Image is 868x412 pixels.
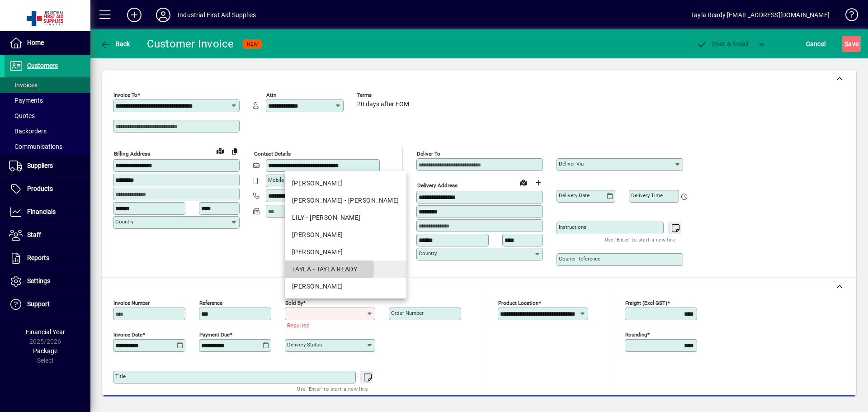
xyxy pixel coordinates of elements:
[27,185,53,192] span: Products
[27,162,53,169] span: Suppliers
[696,40,749,47] span: ost & Email
[9,81,38,89] span: Invoices
[844,37,859,51] span: ave
[285,243,406,260] mat-option: ROSS - ROSS SEXTONE
[559,256,600,262] mat-label: Courier Reference
[100,40,130,47] span: Back
[625,331,647,338] mat-label: Rounding
[268,177,284,183] mat-label: Mobile
[417,151,440,157] mat-label: Deliver To
[285,300,303,306] mat-label: Sold by
[292,247,399,257] div: [PERSON_NAME]
[292,213,399,223] div: LILY - [PERSON_NAME]
[559,224,586,230] mat-label: Instructions
[5,139,90,154] a: Communications
[605,234,676,245] mat-hint: Use 'Enter' to start a new line
[806,37,826,51] span: Cancel
[285,192,406,209] mat-option: FIONA - FIONA MCEWEN
[199,300,222,306] mat-label: Reference
[5,178,90,200] a: Products
[115,373,126,379] mat-label: Title
[27,277,50,284] span: Settings
[227,144,242,158] button: Copy to Delivery address
[27,231,41,238] span: Staff
[115,218,133,225] mat-label: Country
[285,209,406,226] mat-option: LILY - LILY SEXTONE
[33,347,57,355] span: Package
[98,36,132,52] button: Back
[498,300,538,306] mat-label: Product location
[559,161,584,167] mat-label: Deliver via
[5,270,90,293] a: Settings
[357,92,411,98] span: Terms
[9,112,35,119] span: Quotes
[559,192,590,199] mat-label: Delivery date
[692,36,753,52] button: Post & Email
[292,196,399,205] div: [PERSON_NAME] - [PERSON_NAME]
[631,192,663,199] mat-label: Delivery time
[5,247,90,270] a: Reports
[27,62,58,69] span: Customers
[178,8,256,22] div: Industrial First Aid Supplies
[285,260,406,278] mat-option: TAYLA - TAYLA READY
[149,7,178,23] button: Profile
[292,265,399,274] div: TAYLA - TAYLA READY
[285,175,406,192] mat-option: BECKY - BECKY TUNG
[5,77,90,93] a: Invoices
[147,37,234,51] div: Customer Invoice
[804,36,828,52] button: Cancel
[842,36,861,52] button: Save
[213,143,227,158] a: View on map
[113,300,150,306] mat-label: Invoice number
[27,300,50,308] span: Support
[5,123,90,139] a: Backorders
[5,93,90,108] a: Payments
[5,201,90,223] a: Financials
[516,175,531,189] a: View on map
[199,331,230,338] mat-label: Payment due
[391,310,424,316] mat-label: Order number
[5,293,90,316] a: Support
[292,230,399,240] div: [PERSON_NAME]
[5,224,90,246] a: Staff
[419,250,437,256] mat-label: Country
[27,208,56,215] span: Financials
[113,331,142,338] mat-label: Invoice date
[5,32,90,54] a: Home
[625,300,667,306] mat-label: Freight (excl GST)
[9,143,62,150] span: Communications
[292,282,399,291] div: [PERSON_NAME]
[120,7,149,23] button: Add
[287,341,322,348] mat-label: Delivery status
[357,101,409,108] span: 20 days after EOM
[27,39,44,46] span: Home
[712,40,716,47] span: P
[247,41,258,47] span: NEW
[285,226,406,243] mat-option: ROB - ROBERT KAUIE
[285,278,406,295] mat-option: TRUDY - TRUDY DARCY
[287,320,368,330] mat-error: Required
[9,97,43,104] span: Payments
[5,108,90,123] a: Quotes
[5,155,90,177] a: Suppliers
[90,36,140,52] app-page-header-button: Back
[9,128,47,135] span: Backorders
[691,8,830,22] div: Tayla Ready [EMAIL_ADDRESS][DOMAIN_NAME]
[292,179,399,188] div: [PERSON_NAME]
[266,92,276,98] mat-label: Attn
[27,254,49,261] span: Reports
[531,175,545,190] button: Choose address
[297,384,368,394] mat-hint: Use 'Enter' to start a new line
[839,2,857,31] a: Knowledge Base
[113,92,137,98] mat-label: Invoice To
[844,40,848,47] span: S
[26,328,65,336] span: Financial Year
